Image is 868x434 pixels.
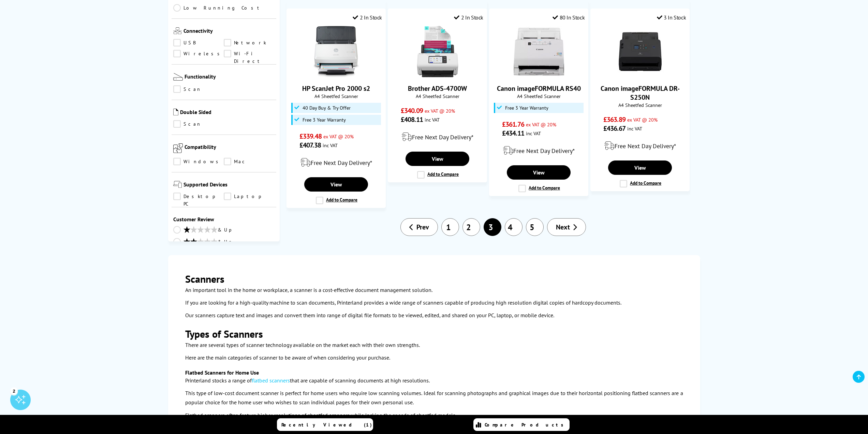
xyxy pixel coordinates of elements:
a: View [507,165,570,180]
span: A4 Sheetfed Scanner [392,93,483,99]
span: Compatibility [185,143,275,154]
img: Compatibility [173,143,183,153]
div: modal_delivery [493,141,585,160]
span: A4 Sheetfed Scanner [493,93,585,99]
span: ex VAT @ 20% [425,108,455,114]
p: Flatbed scanners often feature higher resolutions of sheetfed scanners while lacking the speeds o... [185,411,683,420]
span: A4 Sheetfed Scanner [594,102,686,108]
span: inc VAT [425,116,440,123]
span: ex VAT @ 20% [627,116,658,123]
span: Functionality [185,73,275,82]
a: HP ScanJet Pro 2000 s2 [311,72,362,79]
a: View [608,160,672,175]
a: Laptop [224,193,275,200]
div: modal_delivery [392,127,483,146]
span: Connectivity [183,27,275,36]
span: Double Sided [180,109,275,117]
a: Next [547,218,586,236]
img: Supported Devices [173,181,182,188]
span: Recently Viewed (1) [281,422,372,428]
a: & Up [173,238,275,247]
a: Canon imageFORMULA DR-S250N [601,84,680,102]
a: HP ScanJet Pro 2000 s2 [302,84,370,93]
p: Printerland stocks a range of that are capable of scanning documents at high resolutions. [185,376,683,385]
a: 1 [441,218,459,236]
a: Canon imageFORMULA DR-S250N [615,72,666,79]
img: Canon imageFORMULA DR-S250N [615,26,666,77]
a: Network [224,39,275,46]
a: Canon imageFORMULA RS40 [513,72,564,79]
span: £339.48 [299,132,322,141]
a: Scan [173,85,224,93]
span: £408.11 [401,115,423,124]
a: Low Running Cost [173,4,275,12]
span: 40 Day Buy & Try Offer [303,105,351,111]
a: Prev [400,218,438,236]
span: £361.76 [502,120,524,129]
div: 2 In Stock [353,14,382,21]
p: There are several types of scanner technology available on the market each with their own strengths. [185,340,683,350]
label: Add to Compare [316,197,357,204]
span: Free 3 Year Warranty [505,105,548,111]
h3: Flatbed Scanners for Home Use [185,369,683,376]
a: Wireless [173,50,224,57]
a: 2 [462,218,480,236]
img: HP ScanJet Pro 2000 s2 [311,26,362,77]
a: Compare Products [473,418,570,431]
div: 80 In Stock [553,14,585,21]
div: modal_delivery [290,153,382,172]
a: Wi-Fi Direct [224,50,275,57]
a: View [304,177,368,192]
span: Customer Review [173,216,275,223]
div: modal_delivery [594,136,686,155]
a: Scan [173,120,224,128]
a: Desktop PC [173,193,224,200]
a: 5 [526,218,544,236]
span: ex VAT @ 20% [526,121,556,128]
p: Here are the main categories of scanner to be aware of when considering your purchase. [185,353,683,362]
p: If you are looking for a high-quality machine to scan documents, Printerland provides a wide rang... [185,298,683,307]
span: £407.38 [299,141,321,150]
a: flatbed scanners [252,377,290,384]
span: Next [556,223,570,232]
a: USB [173,39,224,46]
span: Free 3 Year Warranty [303,117,346,123]
span: Supported Devices [183,181,275,189]
p: This type of low-cost document scanner is perfect for home users who require low scanning volumes... [185,389,683,407]
div: 3 In Stock [657,14,686,21]
label: Add to Compare [620,180,661,187]
span: Prev [416,223,429,232]
span: Compare Products [485,422,567,428]
a: Brother ADS-4700W [412,72,463,79]
span: £434.11 [502,129,524,138]
a: 4 [505,218,523,236]
img: Brother ADS-4700W [412,26,463,77]
span: £436.67 [603,124,626,133]
label: Add to Compare [417,171,459,179]
span: inc VAT [323,142,338,149]
span: inc VAT [627,125,642,132]
img: Canon imageFORMULA RS40 [513,26,564,77]
a: View [406,152,469,166]
div: 2 In Stock [454,14,483,21]
span: £363.89 [603,115,626,124]
a: Brother ADS-4700W [408,84,467,93]
p: Our scanners capture text and images and convert them into range of digital file formats to be vi... [185,311,683,320]
p: An important tool in the home or workplace, a scanner is a cost-effective document management sol... [185,285,683,295]
a: Mac [224,158,275,165]
img: Connectivity [173,27,182,34]
span: £340.09 [401,106,423,115]
h2: Types of Scanners [185,327,683,340]
label: Add to Compare [518,185,560,192]
img: Double Sided [173,109,178,115]
a: & Up [173,226,275,235]
img: Functionality [173,73,183,81]
span: ex VAT @ 20% [323,133,354,140]
a: Canon imageFORMULA RS40 [497,84,581,93]
div: 2 [10,387,18,395]
a: Recently Viewed (1) [277,418,373,431]
span: inc VAT [526,130,541,137]
span: A4 Sheetfed Scanner [290,93,382,99]
a: Windows [173,158,224,165]
h2: Scanners [185,272,683,285]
